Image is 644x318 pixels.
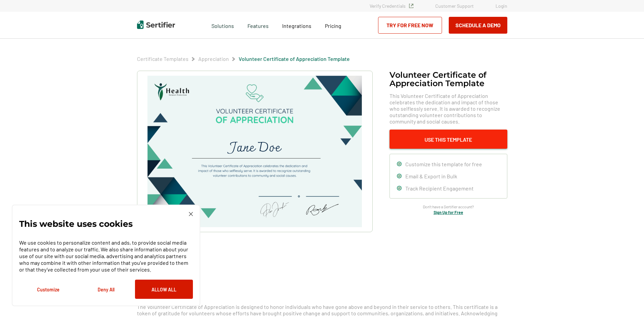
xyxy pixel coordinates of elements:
[198,56,229,62] a: Appreciation
[19,220,133,227] p: This website uses cookies
[405,185,474,191] span: Track Recipient Engagement
[189,212,193,216] img: Cookie Popup Close
[135,280,193,299] button: Allow All
[449,17,507,34] button: Schedule a Demo
[370,3,413,9] a: Verify Credentials
[325,23,341,29] span: Pricing
[137,56,350,62] div: Breadcrumb
[247,21,269,29] span: Features
[77,280,135,299] button: Deny All
[137,21,175,29] img: Sertifier | Digital Credentialing Platform
[435,3,474,9] a: Customer Support
[137,56,189,62] a: Certificate Templates
[434,210,463,215] a: Sign Up for Free
[610,286,644,318] iframe: Chat Widget
[19,280,77,299] button: Customize
[325,21,341,29] a: Pricing
[496,3,507,9] a: Login
[282,21,311,29] a: Integrations
[378,17,442,34] a: Try for Free Now
[389,130,507,149] button: Use This Template
[211,21,234,29] span: Solutions
[409,4,413,8] img: Verified
[405,173,457,179] span: Email & Export in Bulk
[423,204,474,210] span: Don’t have a Sertifier account?
[389,71,507,87] h1: Volunteer Certificate of Appreciation Template
[282,23,311,29] span: Integrations
[239,56,350,62] a: Volunteer Certificate of Appreciation Template
[405,161,482,167] span: Customize this template for free
[147,76,362,227] img: Volunteer Certificate of Appreciation Template
[19,239,193,273] p: We use cookies to personalize content and ads, to provide social media features and to analyze ou...
[389,93,507,125] span: This Volunteer Certificate of Appreciation celebrates the dedication and impact of those who self...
